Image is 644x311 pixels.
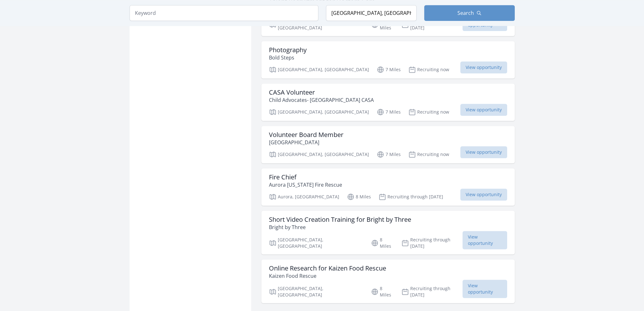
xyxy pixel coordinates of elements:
[408,66,449,73] p: Recruiting now
[462,231,507,249] span: View opportunity
[424,5,515,21] button: Search
[269,173,342,181] h3: Fire Chief
[269,272,386,280] p: Kaizen Food Rescue
[460,61,507,73] span: View opportunity
[379,193,443,201] p: Recruiting through [DATE]
[269,151,369,158] p: [GEOGRAPHIC_DATA], [GEOGRAPHIC_DATA]
[261,259,515,303] a: Online Research for Kaizen Food Rescue Kaizen Food Rescue [GEOGRAPHIC_DATA], [GEOGRAPHIC_DATA] 8 ...
[261,126,515,163] a: Volunteer Board Member [GEOGRAPHIC_DATA] [GEOGRAPHIC_DATA], [GEOGRAPHIC_DATA] 7 Miles Recruiting ...
[401,237,462,249] p: Recruiting through [DATE]
[261,84,515,121] a: CASA Volunteer Child Advocates- [GEOGRAPHIC_DATA] CASA [GEOGRAPHIC_DATA], [GEOGRAPHIC_DATA] 7 Mil...
[377,108,401,116] p: 7 Miles
[408,108,449,116] p: Recruiting now
[377,66,401,73] p: 7 Miles
[347,193,371,201] p: 8 Miles
[269,139,343,146] p: [GEOGRAPHIC_DATA]
[269,108,369,116] p: [GEOGRAPHIC_DATA], [GEOGRAPHIC_DATA]
[269,131,343,139] h3: Volunteer Board Member
[269,237,364,249] p: [GEOGRAPHIC_DATA], [GEOGRAPHIC_DATA]
[269,285,364,298] p: [GEOGRAPHIC_DATA], [GEOGRAPHIC_DATA]
[408,151,449,158] p: Recruiting now
[326,5,417,21] input: Location
[261,211,515,254] a: Short Video Creation Training for Bright by Three Bright by Three [GEOGRAPHIC_DATA], [GEOGRAPHIC_...
[269,264,386,272] h3: Online Research for Kaizen Food Rescue
[130,5,318,21] input: Keyword
[460,104,507,116] span: View opportunity
[269,181,342,189] p: Aurora [US_STATE] Fire Rescue
[371,237,394,249] p: 8 Miles
[269,193,339,201] p: Aurora, [GEOGRAPHIC_DATA]
[269,46,307,54] h3: Photography
[377,151,401,158] p: 7 Miles
[457,9,474,17] span: Search
[401,285,462,298] p: Recruiting through [DATE]
[269,223,411,231] p: Bright by Three
[261,41,515,78] a: Photography Bold Steps [GEOGRAPHIC_DATA], [GEOGRAPHIC_DATA] 7 Miles Recruiting now View opportunity
[460,146,507,158] span: View opportunity
[269,89,374,96] h3: CASA Volunteer
[269,66,369,73] p: [GEOGRAPHIC_DATA], [GEOGRAPHIC_DATA]
[462,280,507,298] span: View opportunity
[269,54,307,61] p: Bold Steps
[269,216,411,223] h3: Short Video Creation Training for Bright by Three
[269,96,374,104] p: Child Advocates- [GEOGRAPHIC_DATA] CASA
[371,285,394,298] p: 8 Miles
[261,168,515,206] a: Fire Chief Aurora [US_STATE] Fire Rescue Aurora, [GEOGRAPHIC_DATA] 8 Miles Recruiting through [DA...
[460,189,507,201] span: View opportunity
